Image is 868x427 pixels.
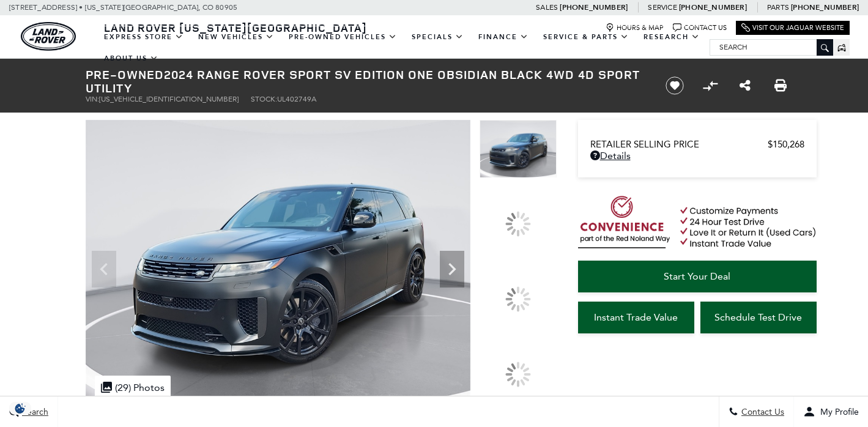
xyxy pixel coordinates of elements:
[636,26,707,48] a: Research
[21,22,76,51] img: Land Rover
[791,2,859,12] a: [PHONE_NUMBER]
[673,23,727,32] a: Contact Us
[590,139,768,150] span: Retailer Selling Price
[578,302,694,333] a: Instant Trade Value
[536,3,558,12] span: Sales
[104,20,367,35] span: Land Rover [US_STATE][GEOGRAPHIC_DATA]
[536,26,636,48] a: Service & Parts
[480,120,557,178] img: Used 2024 Obsidian Black SV Bespoke Ultra Metallic Gloss Land Rover SV Edition One Obsidian Black...
[815,407,859,417] span: My Profile
[560,2,628,12] a: [PHONE_NUMBER]
[701,76,719,95] button: Compare vehicle
[97,20,374,35] a: Land Rover [US_STATE][GEOGRAPHIC_DATA]
[661,76,688,95] button: Save vehicle
[86,95,99,103] span: VIN:
[471,26,536,48] a: Finance
[648,3,677,12] span: Service
[594,311,678,323] span: Instant Trade Value
[738,407,784,417] span: Contact Us
[277,95,316,103] span: UL402749A
[21,22,76,51] a: land-rover
[9,3,237,12] a: [STREET_ADDRESS] • [US_STATE][GEOGRAPHIC_DATA], CO 80905
[679,2,747,12] a: [PHONE_NUMBER]
[774,78,787,93] a: Print this Pre-Owned 2024 Range Rover Sport SV Edition One Obsidian Black 4WD 4D Sport Utility
[251,95,277,103] span: Stock:
[404,26,471,48] a: Specials
[590,139,804,150] a: Retailer Selling Price $150,268
[440,251,464,288] div: Next
[768,139,804,150] span: $150,268
[741,23,844,32] a: Visit Our Jaguar Website
[86,120,470,409] img: Used 2024 Obsidian Black SV Bespoke Ultra Metallic Gloss Land Rover SV Edition One Obsidian Black...
[97,48,166,69] a: About Us
[99,95,239,103] span: [US_VEHICLE_IDENTIFICATION_NUMBER]
[86,66,164,83] strong: Pre-Owned
[97,26,710,69] nav: Main Navigation
[740,78,751,93] a: Share this Pre-Owned 2024 Range Rover Sport SV Edition One Obsidian Black 4WD 4D Sport Utility
[86,68,645,95] h1: 2024 Range Rover Sport SV Edition One Obsidian Black 4WD 4D Sport Utility
[606,23,664,32] a: Hours & Map
[97,26,191,48] a: EXPRESS STORE
[191,26,281,48] a: New Vehicles
[664,270,730,282] span: Start Your Deal
[700,302,817,333] a: Schedule Test Drive
[95,376,171,399] div: (29) Photos
[794,396,868,427] button: Open user profile menu
[714,311,802,323] span: Schedule Test Drive
[710,40,833,54] input: Search
[281,26,404,48] a: Pre-Owned Vehicles
[6,402,34,415] section: Click to Open Cookie Consent Modal
[6,402,34,415] img: Opt-Out Icon
[578,261,817,292] a: Start Your Deal
[767,3,789,12] span: Parts
[590,150,804,162] a: Details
